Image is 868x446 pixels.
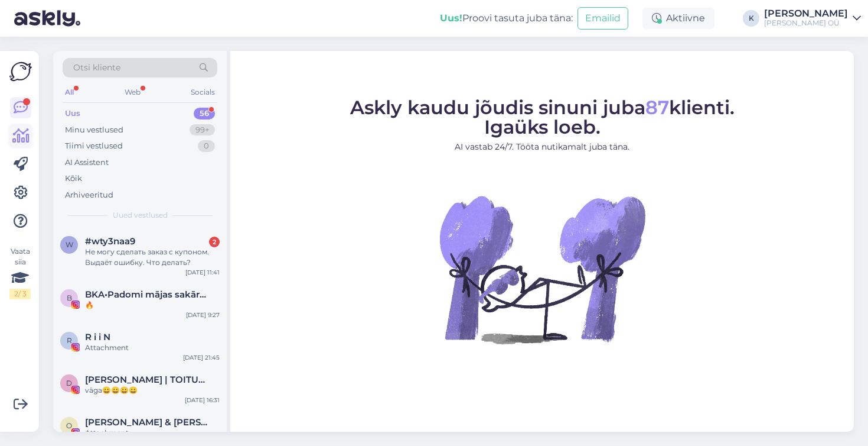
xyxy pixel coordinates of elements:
div: Uus [65,108,80,119]
div: Arhiveeritud [65,189,113,201]
span: Otsi kliente [73,62,120,74]
div: 56 [194,108,215,119]
p: AI vastab 24/7. Tööta nutikamalt juba täna. [350,141,735,153]
div: 99+ [190,124,215,136]
div: [PERSON_NAME] OÜ [764,18,848,28]
img: Askly Logo [9,60,32,83]
span: DIANA | TOITUMISNŌUSTAJA | TREENER | ONLINE TUGI PROGRAMM [85,374,208,385]
span: w [66,240,73,249]
div: 0 [198,140,215,152]
div: AI Assistent [65,157,109,169]
button: Emailid [577,7,628,30]
div: Aktiivne [642,8,714,29]
div: [DATE] 16:31 [185,396,220,405]
div: Proovi tasuta juba täna: [440,11,573,25]
span: R [67,336,72,345]
span: D [66,379,72,387]
span: Askly kaudu jõudis sinuni juba klienti. Igaüks loeb. [350,96,735,138]
div: 🔥 [85,300,220,311]
div: [DATE] 9:27 [186,311,220,319]
div: Attachment [85,342,220,353]
span: Uued vestlused [113,210,168,221]
div: K [743,10,759,27]
a: [PERSON_NAME][PERSON_NAME] OÜ [764,9,861,28]
div: Kõik [65,173,82,185]
div: 2 [209,237,220,247]
div: Minu vestlused [65,124,123,136]
div: Socials [188,85,217,100]
img: No Chat active [436,163,648,376]
div: Web [122,85,143,100]
span: B [67,293,72,302]
span: 87 [645,96,669,119]
div: Tiimi vestlused [65,140,123,152]
div: Vaata siia [9,246,31,299]
div: [PERSON_NAME] [764,9,848,18]
span: R i i N [85,332,110,342]
div: Не могу сделать заказ с купоном. Выдаёт ошибку. Что делать? [85,247,220,268]
div: 2 / 3 [9,289,31,299]
div: [DATE] 11:41 [185,268,220,277]
div: [DATE] 21:45 [183,353,220,362]
span: Olga & Osvald [85,417,208,428]
div: väga😀😀😀😀 [85,385,220,396]
div: Attachment [85,428,220,438]
span: #wty3naa9 [85,236,135,247]
b: Uus! [440,12,462,24]
span: BKA•Padomi mājas sakārtošanai•Ar mīlestību pret sevi un dabu [85,289,208,300]
div: All [63,85,76,100]
span: O [66,421,72,430]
